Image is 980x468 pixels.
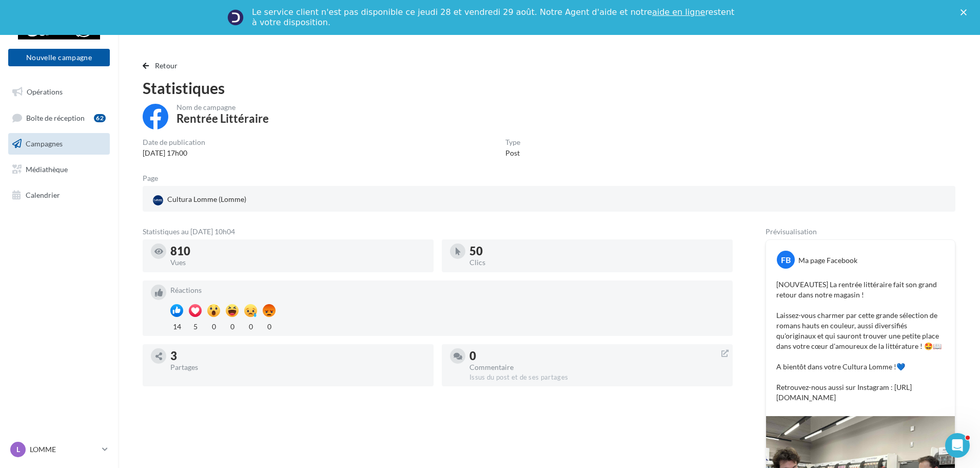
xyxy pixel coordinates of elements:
[143,60,182,72] button: Retour
[143,139,205,146] div: Date de publication
[207,320,220,332] div: 0
[26,165,68,174] span: Médiathèque
[8,49,110,66] button: Nouvelle campagne
[170,287,724,294] div: Réactions
[777,251,795,269] div: FB
[6,107,112,129] a: Boîte de réception62
[94,114,106,122] div: 62
[776,279,945,403] p: [NOUVEAUTES] La rentrée littéraire fait son grand retour dans notre magasin ! Laissez-vous charme...
[766,228,955,235] div: Prévisualisation
[170,364,425,371] div: Partages
[151,192,416,208] a: Cultura Lomme (Lomme)
[26,113,85,122] span: Boîte de réception
[961,9,971,15] div: Fermer
[177,104,269,111] div: Nom de campagne
[6,184,112,206] a: Calendrier
[170,320,183,332] div: 14
[244,320,257,332] div: 0
[143,228,733,235] div: Statistiques au [DATE] 10h04
[227,9,244,26] img: Profile image for Service-Client
[170,350,425,362] div: 3
[469,259,724,266] div: Clics
[505,148,520,158] div: Post
[469,246,724,257] div: 50
[143,175,166,182] div: Page
[469,350,724,362] div: 0
[177,113,269,124] div: Rentrée Littéraire
[26,190,60,199] span: Calendrier
[143,148,205,158] div: [DATE] 17h00
[170,246,425,257] div: 810
[798,255,857,266] div: Ma page Facebook
[263,320,276,332] div: 0
[226,320,239,332] div: 0
[945,433,970,458] iframe: Intercom live chat
[6,81,112,103] a: Opérations
[252,7,736,28] div: Le service client n'est pas disponible ce jeudi 28 et vendredi 29 août. Notre Agent d'aide et not...
[469,373,724,382] div: Issus du post et de ses partages
[16,444,20,455] span: L
[469,364,724,371] div: Commentaire
[151,192,248,208] div: Cultura Lomme (Lomme)
[143,80,955,96] div: Statistiques
[6,159,112,180] a: Médiathèque
[652,7,705,17] a: aide en ligne
[6,133,112,155] a: Campagnes
[26,139,63,148] span: Campagnes
[155,61,178,70] span: Retour
[170,259,425,266] div: Vues
[189,320,202,332] div: 5
[505,139,520,146] div: Type
[30,444,98,455] p: LOMME
[8,440,110,459] a: L LOMME
[27,87,63,96] span: Opérations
